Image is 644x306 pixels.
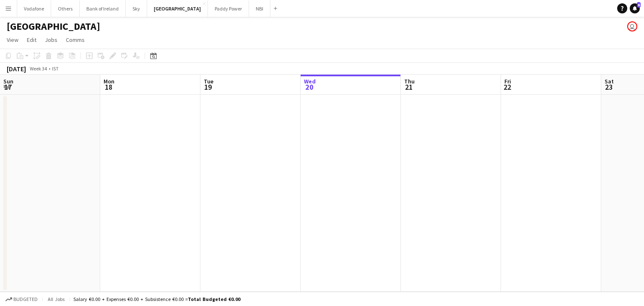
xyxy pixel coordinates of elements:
span: Fri [504,78,511,85]
a: Edit [23,34,40,45]
a: Comms [62,34,88,45]
span: 23 [603,82,614,92]
a: View [3,34,22,45]
button: Paddy Power [208,0,249,17]
span: Tue [204,78,213,85]
span: 22 [503,82,511,92]
app-user-avatar: Katie Shovlin [627,21,637,31]
button: [GEOGRAPHIC_DATA] [147,0,208,17]
span: 17 [2,82,13,92]
button: Others [51,0,80,17]
span: View [7,36,18,44]
a: Jobs [42,34,61,45]
div: [DATE] [7,65,26,73]
span: Edit [27,36,36,44]
span: Week 34 [28,65,49,72]
span: 6 [637,2,641,8]
span: 18 [102,82,114,92]
button: Sky [126,0,147,17]
span: Total Budgeted €0.00 [188,296,240,302]
span: Thu [404,78,415,85]
span: All jobs [46,296,66,302]
span: 21 [403,82,415,92]
button: Budgeted [4,295,39,304]
button: Bank of Ireland [80,0,126,17]
span: Sat [605,78,614,85]
span: 20 [303,82,316,92]
span: Jobs [45,36,57,44]
span: Mon [104,78,114,85]
div: IST [52,65,59,72]
div: Salary €0.00 + Expenses €0.00 + Subsistence €0.00 = [73,296,240,302]
h1: [GEOGRAPHIC_DATA] [7,20,100,33]
span: Sun [3,78,13,85]
span: Budgeted [13,296,38,302]
button: NBI [249,0,270,17]
a: 6 [630,3,640,13]
button: Vodafone [17,0,51,17]
span: Wed [304,78,316,85]
span: Comms [66,36,85,44]
span: 19 [203,82,213,92]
